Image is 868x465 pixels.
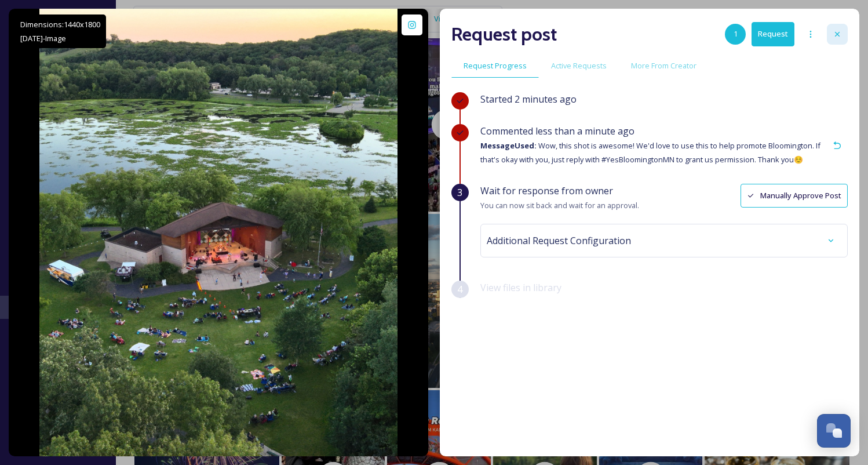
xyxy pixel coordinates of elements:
span: 4 [457,282,462,296]
span: You can now sit back and wait for an approval. [480,200,639,210]
span: Wow, this shot is awesome! We'd love to use this to help promote Bloomington. If that's okay with... [480,140,820,165]
span: View files in library [480,281,561,294]
img: Evening event at the Normandale Lake music clamshell. #bloomingtonminnesota #bloomington_mn #bloo... [39,9,397,456]
span: 1 [734,28,738,39]
button: Manually Approve Post [741,184,848,208]
strong: Message Used: [480,140,537,151]
span: Started 2 minutes ago [480,93,577,106]
button: Open Chat [817,414,851,448]
button: Request [752,22,794,46]
span: Wait for response from owner [480,184,613,197]
span: Dimensions: 1440 x 1800 [20,19,100,30]
span: Request Progress [464,60,527,71]
span: More From Creator [631,60,696,71]
span: Active Requests [551,60,607,71]
span: Additional Request Configuration [487,234,631,248]
span: 3 [457,186,462,199]
span: Commented less than a minute ago [480,125,634,137]
h2: Request post [451,20,557,48]
span: [DATE] - Image [20,33,66,43]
